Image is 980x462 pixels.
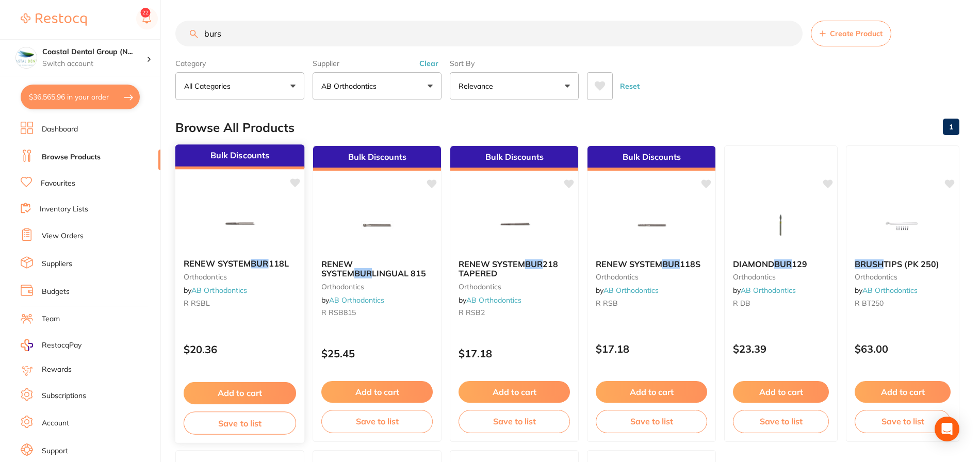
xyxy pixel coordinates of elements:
button: Reset [617,72,643,100]
small: orthodontics [184,273,296,281]
span: Create Product [830,29,883,38]
em: BUR [354,268,372,278]
em: BUR [662,259,680,269]
button: Save to list [596,410,707,433]
button: Relevance [450,72,579,100]
span: TIPS (PK 250) [884,259,939,269]
small: orthodontics [855,273,951,281]
span: RENEW SYSTEM [321,259,354,278]
p: $17.18 [459,348,570,359]
div: Bulk Discounts [313,146,441,171]
b: RENEW SYSTEM BUR 118S [596,259,707,269]
button: Add to cart [596,381,707,403]
img: Coastal Dental Group (Newcastle) [16,47,37,68]
a: AB Orthodontics [466,295,521,305]
a: AB Orthodontics [862,286,918,295]
button: Add to cart [321,381,433,403]
label: Supplier [313,59,442,68]
a: Rewards [42,365,72,375]
a: Team [42,314,60,324]
img: RENEW SYSTEM BUR 118S [618,200,685,251]
button: Add to cart [459,381,570,403]
img: RENEW SYSTEM BUR LINGUAL 815 [344,200,411,251]
a: AB Orthodontics [329,295,384,305]
span: by [184,286,247,295]
span: LINGUAL 815 [372,268,426,278]
a: Suppliers [42,259,72,269]
a: Inventory Lists [40,204,88,214]
span: by [459,295,521,305]
label: Sort By [450,59,579,68]
b: RENEW SYSTEM BUR LINGUAL 815 [321,259,433,278]
span: R BT250 [855,299,884,308]
p: Switch account [42,59,146,69]
span: R RSB2 [459,308,485,317]
span: 118S [680,259,700,269]
span: R RSBL [184,299,210,308]
img: Restocq Logo [21,13,87,26]
em: BUR [525,259,543,269]
b: RENEW SYSTEM BUR 218 TAPERED [459,259,570,278]
a: Dashboard [42,124,78,135]
a: Favourites [41,178,75,189]
small: orthodontics [596,273,707,281]
a: AB Orthodontics [603,286,659,295]
span: DIAMOND [733,259,774,269]
span: 118L [269,258,289,269]
span: by [321,295,384,305]
button: Add to cart [855,381,951,403]
h2: Browse All Products [175,121,295,135]
img: RENEW SYSTEM BUR 218 TAPERED [481,200,548,251]
button: Add to cart [184,382,296,404]
button: All Categories [175,72,304,100]
p: Relevance [459,81,497,91]
b: DIAMOND BUR 129 [733,259,829,269]
em: BUR [251,258,268,269]
h4: Coastal Dental Group (Newcastle) [42,47,146,57]
img: RestocqPay [21,339,33,351]
span: by [855,286,918,295]
span: R RSB815 [321,308,356,317]
p: $63.00 [855,343,951,355]
button: Save to list [733,410,829,433]
img: BRUSH TIPS (PK 250) [869,200,936,251]
a: Account [42,418,69,428]
button: AB Orthodontics [313,72,442,100]
img: DIAMOND BUR 129 [747,200,814,251]
button: Add to cart [733,381,829,403]
a: Restocq Logo [21,8,87,31]
div: Open Intercom Messenger [935,417,959,441]
em: BRUSH [855,259,884,269]
b: BRUSH TIPS (PK 250) [855,259,951,269]
a: Support [42,446,68,456]
a: 1 [943,117,959,137]
small: orthodontics [733,273,829,281]
button: Save to list [321,410,433,433]
p: $20.36 [184,343,296,355]
button: Create Product [811,21,891,46]
em: BUR [774,259,792,269]
span: RENEW SYSTEM [596,259,662,269]
a: Browse Products [42,152,101,162]
span: R RSB [596,299,618,308]
small: orthodontics [459,283,570,291]
span: RENEW SYSTEM [459,259,525,269]
a: Subscriptions [42,391,86,401]
button: Save to list [184,411,296,435]
span: RestocqPay [42,340,81,351]
input: Search Products [175,21,803,46]
button: Save to list [855,410,951,433]
label: Category [175,59,304,68]
a: Budgets [42,287,70,297]
button: $36,565.96 in your order [21,85,140,109]
div: Bulk Discounts [450,146,578,171]
div: Bulk Discounts [587,146,715,171]
p: $17.18 [596,343,707,355]
span: by [733,286,796,295]
p: $23.39 [733,343,829,355]
span: 129 [792,259,807,269]
span: RENEW SYSTEM [184,258,251,269]
span: by [596,286,659,295]
small: orthodontics [321,283,433,291]
button: Clear [416,59,442,68]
